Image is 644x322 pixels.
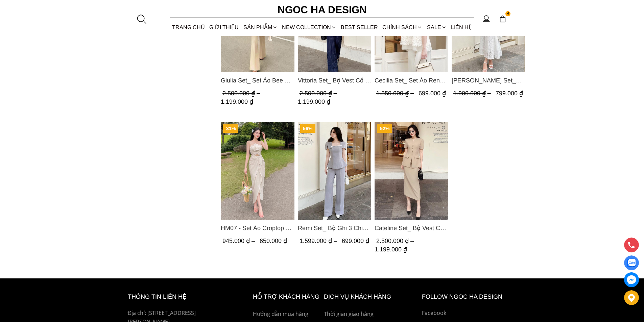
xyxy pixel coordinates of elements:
[495,90,523,97] span: 799.000 ₫
[624,272,639,287] a: messenger
[297,76,371,85] a: Link to Vittoria Set_ Bộ Vest Cổ V Quần Suông Kẻ Sọc BQ013
[339,18,380,36] a: BEST SELLER
[375,76,448,85] a: Link to Cecilia Set_ Set Áo Ren Cổ Yếm Quần Suông Màu Kem BQ015
[297,98,330,105] span: 1.199.000 ₫
[221,223,294,233] a: Link to HM07 - Set Áo Croptop 2 Dây Đính Hoa, Chân Váy Nhún Xẻ Trước Màu Kem Muối Tiêu
[221,76,294,85] span: Giulia Set_ Set Áo Bee Mix Cổ Trắng Đính Cúc Quần Loe BQ014
[297,76,371,85] span: Vittoria Set_ Bộ Vest Cổ V Quần Suông Kẻ Sọc BQ013
[222,238,257,244] span: 945.000 ₫
[376,238,415,244] span: 2.500.000 ₫
[499,15,506,23] img: img-CART-ICON-ksit0nf1
[375,76,448,85] span: Cecilia Set_ Set Áo Ren Cổ Yếm Quần Suông Màu Kem BQ015
[375,223,448,233] a: Link to Cateline Set_ Bộ Vest Cổ V Đính Cúc Nhí Chân Váy Bút Chì BJ127
[207,18,241,36] a: GIỚI THIỆU
[449,18,474,36] a: LIÊN HỆ
[375,223,448,233] span: Cateline Set_ Bộ Vest Cổ V Đính Cúc Nhí Chân Váy Bút Chì BJ127
[221,223,294,233] span: HM07 - Set Áo Croptop 2 Dây Đính Hoa, Chân Váy Nhún Xẻ Trước Màu Kem Muối Tiêu
[324,310,419,319] a: Thời gian giao hàng
[380,18,425,36] div: Chính sách
[271,2,373,18] a: Ngoc Ha Design
[422,309,517,318] a: Facebook
[453,90,492,97] span: 1.900.000 ₫
[627,259,636,267] img: Display image
[241,18,280,36] div: SẢN PHẨM
[253,292,320,302] h6: hỗ trợ khách hàng
[299,238,338,244] span: 1.599.000 ₫
[297,122,371,220] a: Product image - Remi Set_ Bộ Ghi 3 Chi Tiết Quần Suông BQ012
[280,18,338,36] a: NEW COLLECTION
[375,246,407,253] span: 1.199.000 ₫
[222,90,262,97] span: 2.500.000 ₫
[297,122,371,220] img: Remi Set_ Bộ Ghi 3 Chi Tiết Quần Suông BQ012
[375,122,448,220] img: Cateline Set_ Bộ Vest Cổ V Đính Cúc Nhí Chân Váy Bút Chì BJ127
[221,76,294,85] a: Link to Giulia Set_ Set Áo Bee Mix Cổ Trắng Đính Cúc Quần Loe BQ014
[375,122,448,220] a: Product image - Cateline Set_ Bộ Vest Cổ V Đính Cúc Nhí Chân Váy Bút Chì BJ127
[221,122,294,220] img: HM07 - Set Áo Croptop 2 Dây Đính Hoa, Chân Váy Nhún Xẻ Trước Màu Kem Muối Tiêu
[297,223,371,233] span: Remi Set_ Bộ Ghi 3 Chi Tiết Quần Suông BQ012
[221,98,253,105] span: 1.199.000 ₫
[260,238,287,244] span: 650.000 ₫
[221,122,294,220] a: Product image - HM07 - Set Áo Croptop 2 Dây Đính Hoa, Chân Váy Nhún Xẻ Trước Màu Kem Muối Tiêu
[341,238,369,244] span: 699.000 ₫
[624,255,639,270] a: Display image
[451,76,525,85] a: Link to Isabella Set_ Bộ Ren Áo Sơ Mi Vai Chờm Chân Váy Đuôi Cá Màu Trắng BJ139
[376,90,415,97] span: 1.350.000 ₫
[505,11,511,17] span: 4
[419,90,446,97] span: 699.000 ₫
[170,18,207,36] a: TRANG CHỦ
[253,310,320,319] a: Hướng dẫn mua hàng
[451,76,525,85] span: [PERSON_NAME] Set_ Bộ Ren Áo Sơ Mi Vai Chờm Chân Váy Đuôi Cá Màu Trắng BJ139
[128,292,237,302] h6: thông tin liên hệ
[324,292,419,302] h6: Dịch vụ khách hàng
[297,223,371,233] a: Link to Remi Set_ Bộ Ghi 3 Chi Tiết Quần Suông BQ012
[425,18,449,36] a: SALE
[299,90,338,97] span: 2.500.000 ₫
[422,292,517,302] h6: Follow ngoc ha Design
